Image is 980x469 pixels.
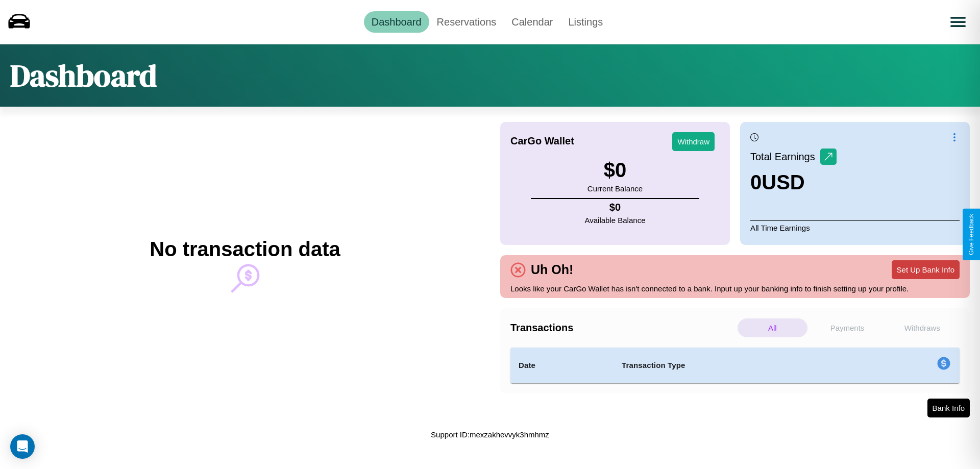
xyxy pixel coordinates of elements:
[587,159,643,182] h3: $ 0
[510,135,574,147] h4: CarGo Wallet
[429,11,504,33] a: Reservations
[10,55,157,96] h1: Dashboard
[587,182,643,195] p: Current Balance
[431,428,549,441] p: Support ID: mexzakhevvyk3hmhmz
[622,359,853,372] h4: Transaction Type
[750,220,960,235] p: All Time Earnings
[892,260,960,279] button: Set Up Bank Info
[944,8,972,36] button: Open menu
[510,348,960,383] table: simple table
[150,238,340,261] h2: No transaction data
[968,214,975,255] div: Give Feedback
[510,282,960,295] p: Looks like your CarGo Wallet has isn't connected to a bank. Input up your banking info to finish ...
[813,318,883,337] p: Payments
[519,359,605,372] h4: Date
[672,132,715,151] button: Withdraw
[526,262,578,277] h4: Uh Oh!
[10,434,35,459] div: Open Intercom Messenger
[887,318,957,337] p: Withdraws
[510,322,735,334] h4: Transactions
[560,11,610,33] a: Listings
[585,213,646,227] p: Available Balance
[364,11,429,33] a: Dashboard
[927,399,970,417] button: Bank Info
[738,318,807,337] p: All
[750,147,820,166] p: Total Earnings
[585,202,646,213] h4: $ 0
[750,171,837,194] h3: 0 USD
[504,11,560,33] a: Calendar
